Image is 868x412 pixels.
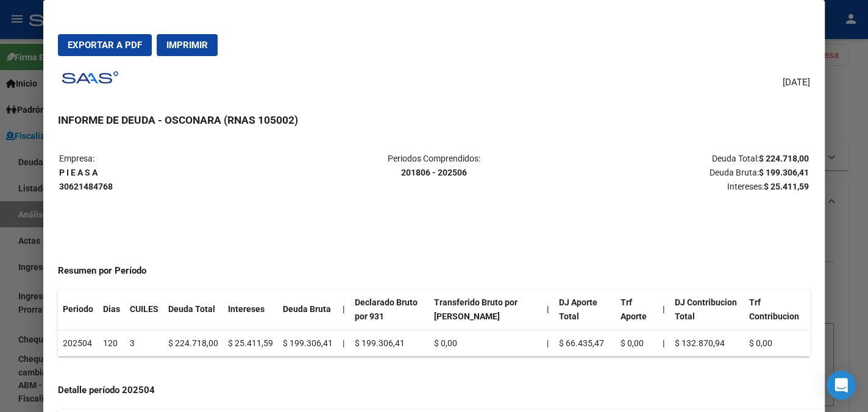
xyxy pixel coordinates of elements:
strong: $ 25.411,59 [764,182,809,191]
td: $ 0,00 [616,330,658,357]
th: Intereses [223,289,278,330]
strong: $ 224.718,00 [759,154,809,163]
span: [DATE] [783,76,810,90]
button: Imprimir [157,34,218,56]
td: $ 0,00 [429,330,542,357]
td: | [542,330,554,357]
th: | [542,289,554,330]
th: Declarado Bruto por 931 [350,289,429,330]
p: Empresa: [59,152,308,193]
th: DJ Contribucion Total [670,289,745,330]
th: | [338,289,350,330]
td: $ 0,00 [744,330,810,357]
th: Trf Contribucion [744,289,810,330]
p: Deuda Total: Deuda Bruta: Intereses: [560,152,809,193]
td: 202504 [58,330,98,357]
th: Deuda Total [163,289,223,330]
td: $ 199.306,41 [350,330,429,357]
th: Trf Aporte [616,289,658,330]
strong: P I E A S A 30621484768 [59,168,113,191]
div: Open Intercom Messenger [827,371,856,400]
h4: Resumen por Período [58,264,810,278]
th: | [658,289,670,330]
th: CUILES [125,289,163,330]
td: $ 132.870,94 [670,330,745,357]
th: Dias [98,289,125,330]
h4: Detalle período 202504 [58,383,810,397]
th: | [658,330,670,357]
td: | [338,330,350,357]
strong: 201806 - 202506 [401,168,467,177]
td: 3 [125,330,163,357]
th: Deuda Bruta [278,289,338,330]
th: Periodo [58,289,98,330]
td: $ 25.411,59 [223,330,278,357]
h3: INFORME DE DEUDA - OSCONARA (RNAS 105002) [58,112,810,128]
strong: $ 199.306,41 [759,168,809,177]
td: 120 [98,330,125,357]
button: Exportar a PDF [58,34,152,56]
td: $ 224.718,00 [163,330,223,357]
th: DJ Aporte Total [554,289,616,330]
td: $ 66.435,47 [554,330,616,357]
span: Exportar a PDF [68,40,142,51]
span: Imprimir [166,40,208,51]
p: Periodos Comprendidos: [310,152,559,180]
th: Transferido Bruto por [PERSON_NAME] [429,289,542,330]
td: $ 199.306,41 [278,330,338,357]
